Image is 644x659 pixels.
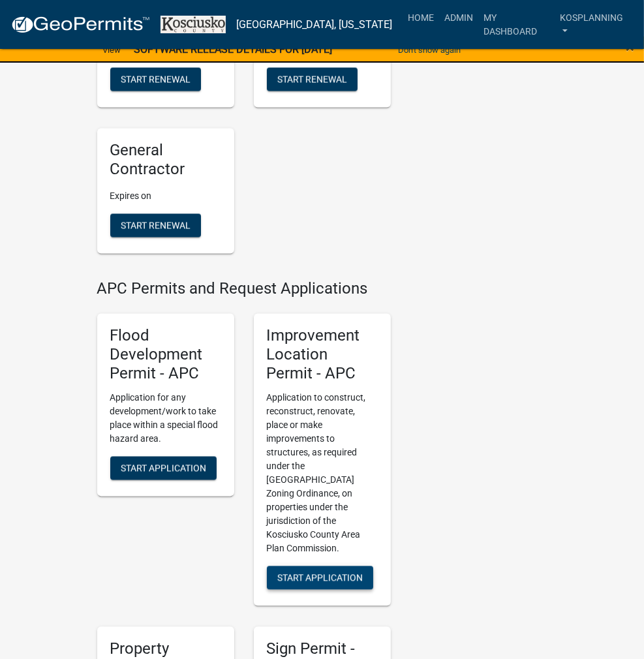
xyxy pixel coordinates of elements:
[626,39,634,55] button: Close
[267,327,378,383] h5: Improvement Location Permit - APC
[110,142,221,179] h5: General Contractor
[267,566,373,590] button: Start Application
[479,5,555,44] a: My Dashboard
[555,5,634,44] a: kosplanning
[236,14,393,36] a: [GEOGRAPHIC_DATA], [US_STATE]
[267,391,378,556] p: Application to construct, reconstruct, renovate, place or make improvements to structures, as req...
[110,457,217,480] button: Start Application
[393,39,466,61] button: Don't show again
[277,74,347,85] span: Start Renewal
[267,68,358,91] button: Start Renewal
[121,463,206,473] span: Start Application
[110,190,221,204] p: Expires on
[121,74,191,85] span: Start Renewal
[110,327,221,383] h5: Flood Development Permit - APC
[121,220,191,230] span: Start Renewal
[161,16,226,33] img: Kosciusko County, Indiana
[277,572,363,583] span: Start Application
[403,5,440,30] a: Home
[110,214,201,238] button: Start Renewal
[110,391,221,446] p: Application for any development/work to take place within a special flood hazard area.
[97,39,126,61] a: View
[97,280,391,299] h4: APC Permits and Request Applications
[440,5,479,30] a: Admin
[110,68,201,91] button: Start Renewal
[134,43,332,55] strong: SOFTWARE RELEASE DETAILS FOR [DATE]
